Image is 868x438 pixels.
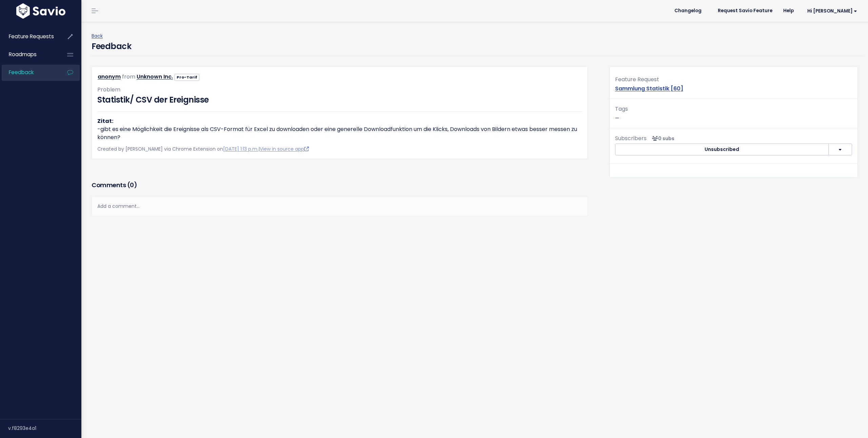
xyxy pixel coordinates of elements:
[799,6,863,16] a: Hi [PERSON_NAME]
[807,8,857,14] span: Hi [PERSON_NAME]
[615,144,829,156] button: Unsubscribed
[92,180,588,190] h3: Comments ( )
[177,74,197,80] strong: Pro-Tarif
[137,73,173,81] a: Unknown Inc.
[97,117,113,125] strong: Zitat:
[615,75,659,83] span: Feature Request
[615,85,683,92] a: Sammlung Statistik [60]
[9,33,54,40] span: Feature Requests
[92,32,103,39] a: Back
[98,73,121,81] a: anonym
[92,40,131,52] h4: Feedback
[615,105,628,113] span: Tags
[97,86,120,93] span: Problem
[674,8,702,13] span: Changelog
[130,181,134,189] span: 0
[9,51,37,58] span: Roadmaps
[712,6,778,16] a: Request Savio Feature
[2,65,56,80] a: Feedback
[122,73,135,81] span: from
[649,135,674,142] span: <p><strong>Subscribers</strong><br><br> No subscribers yet<br> </p>
[615,104,852,123] p: —
[2,29,56,44] a: Feature Requests
[9,69,34,76] span: Feedback
[615,134,647,142] span: Subscribers
[15,3,67,19] img: logo-white.9d6f32f41409.svg
[2,47,56,62] a: Roadmaps
[778,6,799,16] a: Help
[223,146,258,152] a: [DATE] 1:13 p.m.
[260,146,309,152] a: View in source app
[97,94,582,106] h3: Statistik/ CSV der Ereignisse
[97,117,582,141] p: -gibt es eine Möglichkeit die Ereignisse als CSV-Format für Excel zu downloaden oder eine generel...
[8,419,81,437] div: v.f8293e4a1
[97,146,309,152] span: Created by [PERSON_NAME] via Chrome Extension on |
[92,196,588,216] div: Add a comment...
